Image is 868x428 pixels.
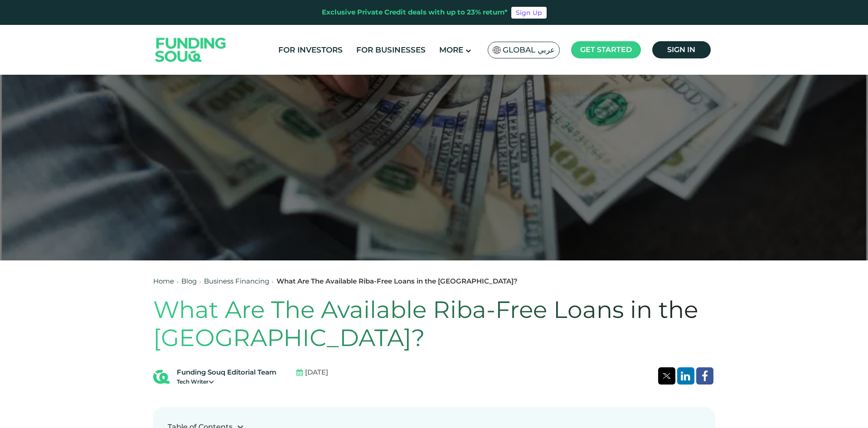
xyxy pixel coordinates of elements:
img: SA Flag [493,46,501,54]
span: Sign in [667,45,695,54]
a: For Businesses [354,43,428,58]
div: Exclusive Private Credit deals with up to 23% return* [322,7,508,18]
span: Global عربي [503,45,555,55]
div: Tech Writer [177,378,276,386]
div: Funding Souq Editorial Team [177,367,276,378]
a: For Investors [276,43,345,58]
a: Business Financing [204,277,269,285]
a: Sign in [652,41,711,58]
a: Home [153,277,174,285]
img: twitter [663,373,671,379]
span: More [439,45,463,54]
span: Get started [580,45,632,54]
span: [DATE] [305,367,328,378]
img: Blog Author [153,369,170,385]
a: Blog [181,277,197,285]
img: Logo [146,27,235,73]
h1: What Are The Available Riba-Free Loans in the [GEOGRAPHIC_DATA]? [153,296,715,352]
div: What Are The Available Riba-Free Loans in the [GEOGRAPHIC_DATA]? [276,276,518,287]
a: Sign Up [511,7,547,19]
